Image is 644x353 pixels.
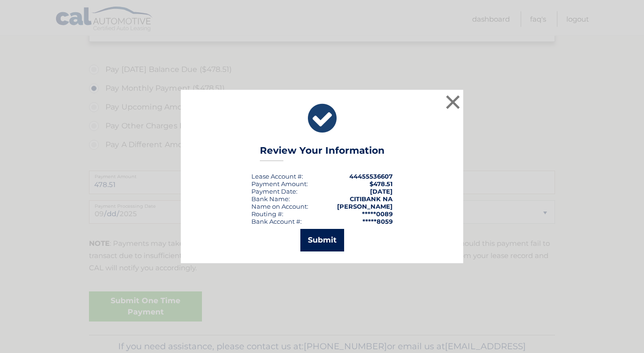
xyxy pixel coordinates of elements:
[349,173,393,180] strong: 44455536607
[251,203,308,210] div: Name on Account:
[251,188,298,195] div: :
[251,195,290,203] div: Bank Name:
[300,229,344,251] button: Submit
[251,218,302,225] div: Bank Account #:
[350,195,393,203] strong: CITIBANK NA
[337,203,393,210] strong: [PERSON_NAME]
[260,145,385,161] h3: Review Your Information
[251,188,296,195] span: Payment Date
[370,188,393,195] span: [DATE]
[251,180,308,188] div: Payment Amount:
[251,173,303,180] div: Lease Account #:
[370,180,393,188] span: $478.51
[251,210,283,218] div: Routing #:
[443,93,462,111] button: ×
